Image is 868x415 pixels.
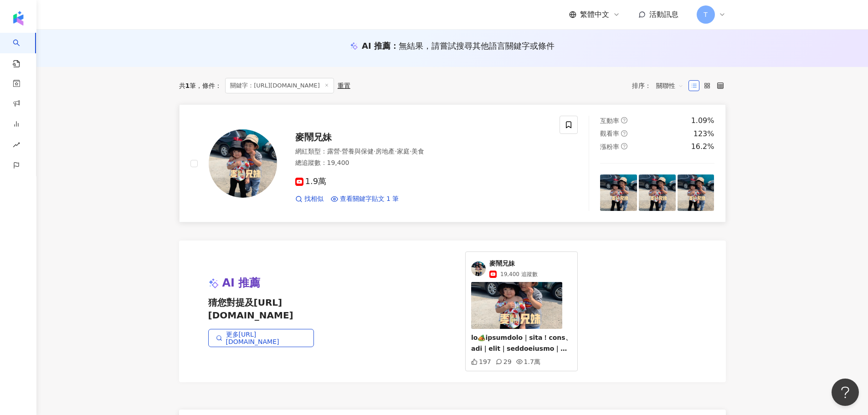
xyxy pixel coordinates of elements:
span: 麥鬧兄妹 [489,259,538,268]
span: 查看關鍵字貼文 1 筆 [340,195,399,204]
span: AI 推薦 [222,276,261,291]
span: rise [13,136,20,156]
iframe: Help Scout Beacon - Open [832,379,859,406]
a: 找相似 [295,195,324,204]
span: 活動訊息 [649,10,678,19]
div: AI 推薦 ： [362,40,555,51]
span: 露營 [327,148,340,155]
img: post-image [639,174,676,211]
div: 29 [496,358,512,365]
img: KOL Avatar [209,129,277,198]
div: 1.09% [691,116,714,126]
span: T [704,10,708,20]
a: 更多[URL][DOMAIN_NAME] [208,329,314,347]
div: 16.2% [691,142,714,152]
a: KOL Avatar麥鬧兄妹19,400 追蹤數 [471,259,572,278]
a: 查看關鍵字貼文 1 筆 [331,195,399,204]
span: 找相似 [304,195,324,204]
div: 123% [693,129,714,139]
span: 麥鬧兄妹 [295,132,332,143]
div: 共 筆 [179,82,196,89]
div: 重置 [338,82,350,89]
span: 無結果，請嘗試搜尋其他語言關鍵字或條件 [399,41,555,51]
span: · [374,148,375,155]
span: question-circle [621,143,627,149]
span: 繁體中文 [580,10,609,20]
span: 家庭 [397,148,410,155]
span: 1.9萬 [295,177,327,186]
span: 19,400 追蹤數 [500,270,538,278]
div: 排序： [632,78,688,93]
span: 觀看率 [600,130,619,137]
span: 關聯性 [656,78,683,93]
img: logo icon [11,11,26,26]
img: KOL Avatar [471,261,486,276]
img: post-image [600,174,637,211]
span: · [340,148,342,155]
span: 美食 [411,148,424,155]
span: 互動率 [600,117,619,124]
span: · [410,148,411,155]
span: 條件 ： [196,82,221,89]
div: 1.7萬 [516,358,540,365]
span: 營養與保健 [342,148,374,155]
span: 房地產 [375,148,395,155]
span: · [395,148,396,155]
div: 197 [471,358,491,365]
a: KOL Avatar麥鬧兄妹網紅類型：露營·營養與保健·房地產·家庭·美食總追蹤數：19,4001.9萬找相似查看關鍵字貼文 1 筆互動率question-circle1.09%觀看率quest... [179,104,726,222]
span: 1 [185,82,190,89]
a: search [13,33,31,68]
span: 關鍵字：[URL][DOMAIN_NAME] [225,78,334,93]
span: question-circle [621,130,627,137]
div: 網紅類型 ： [295,147,549,156]
span: question-circle [621,117,627,123]
img: post-image [678,174,714,211]
span: 漲粉率 [600,143,619,150]
div: 總追蹤數 ： 19,400 [295,159,549,168]
span: 猜您對提及[URL][DOMAIN_NAME] [208,296,314,322]
img: 露營🏕️評價極高秒殺露營區｜有大雨棚！路況超好、設備新｜新竹露營｜緣溪森活露營區營地介紹｜麥鬧兄妹｜carcamp [471,282,562,329]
